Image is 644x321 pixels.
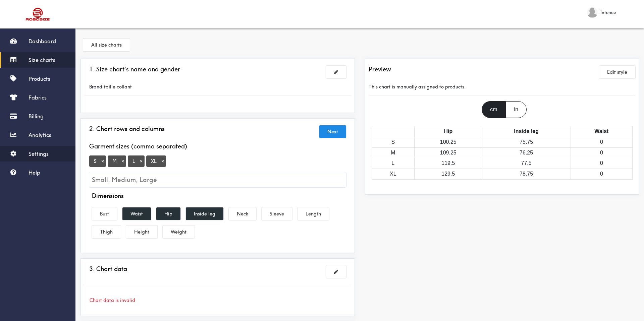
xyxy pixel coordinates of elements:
td: 109.25 [415,147,482,158]
div: cm [482,101,505,118]
button: Next [319,125,346,138]
td: 100.25 [415,137,482,147]
td: 119.5 [415,158,482,169]
img: Intence [587,7,598,18]
button: Hip [156,207,180,220]
td: M [372,147,415,158]
td: 75.75 [482,137,571,147]
button: Neck [229,207,256,220]
span: Size charts [29,57,55,63]
div: Chart data is invalid [84,297,351,304]
button: Tag at index 1 with value M focussed. Press backspace to remove [119,158,126,164]
button: Weight [163,226,195,238]
button: Tag at index 2 with value L focussed. Press backspace to remove [138,158,145,164]
h4: Garment sizes (comma separated) [89,143,187,150]
th: Hip [415,126,482,137]
div: This chart is manually assigned to products. [369,78,636,96]
h3: Preview [369,66,391,73]
div: in [506,101,527,118]
button: Waist [122,207,151,220]
h4: Dimensions [92,192,124,200]
td: L [372,158,415,169]
span: Intence [600,9,616,16]
th: Waist [571,126,632,137]
button: All size charts [83,39,130,51]
button: Tag at index 3 with value XL focussed. Press backspace to remove [159,158,166,164]
button: Tag at index 0 with value S focussed. Press backspace to remove [99,158,106,164]
button: Inside leg [186,207,223,220]
h3: 1. Size chart's name and gender [89,66,180,73]
button: Height [126,226,157,238]
button: Sleeve [262,207,292,220]
div: Brand: taille collant [84,83,223,90]
td: 78.75 [482,169,571,180]
img: Robosize [13,5,63,23]
td: 0 [571,147,632,158]
td: 0 [571,158,632,169]
span: Analytics [29,132,51,138]
span: Products [29,75,50,82]
span: S [89,155,106,167]
span: Help [29,169,40,176]
td: 129.5 [415,169,482,180]
span: Settings [29,150,49,157]
td: 0 [571,137,632,147]
span: Billing [29,113,44,120]
button: Thigh [92,226,121,238]
td: 77.5 [482,158,571,169]
button: Length [298,207,329,220]
td: 76.25 [482,147,571,158]
h3: 3. Chart data [89,265,127,273]
span: XL [146,155,166,167]
button: Edit style [599,66,635,78]
td: 0 [571,169,632,180]
th: Inside leg [482,126,571,137]
td: S [372,137,415,147]
span: Fabrics [29,94,47,101]
span: L [128,155,145,167]
span: M [108,155,126,167]
span: Dashboard [29,38,56,45]
input: Small, Medium, Large [89,172,346,187]
td: XL [372,169,415,180]
h3: 2. Chart rows and columns [89,125,165,133]
button: Bust [92,207,117,220]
